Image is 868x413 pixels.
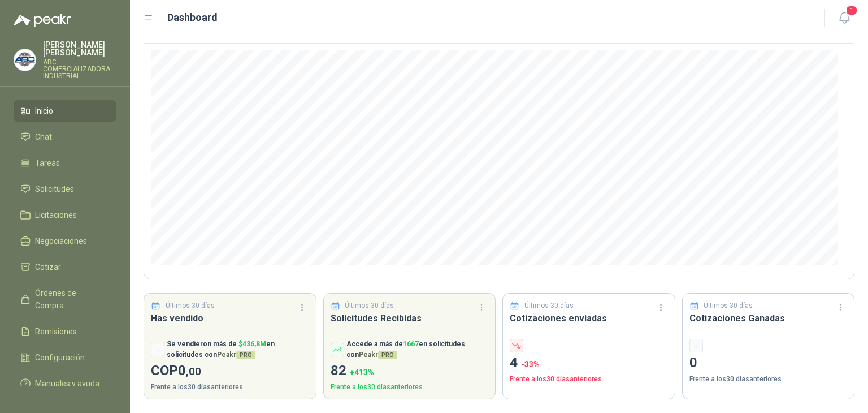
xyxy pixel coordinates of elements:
[689,339,703,352] div: -
[236,351,255,359] span: PRO
[35,157,60,169] span: Tareas
[510,352,668,374] p: 4
[834,8,854,28] button: 1
[14,126,116,148] a: Chat
[524,300,574,311] p: Últimos 30 días
[14,204,116,226] a: Licitaciones
[14,347,116,368] a: Configuración
[14,256,116,278] a: Cotizar
[43,59,116,79] p: ABC COMERCIALIZADORA INDUSTRIAL
[403,340,419,348] span: 1667
[43,41,116,57] p: [PERSON_NAME] [PERSON_NAME]
[35,351,85,364] span: Configuración
[14,100,116,122] a: Inicio
[167,10,218,25] h1: Dashboard
[167,339,309,360] p: Se vendieron más de en solicitudes con
[346,339,489,360] p: Accede a más de en solicitudes con
[510,311,668,325] h3: Cotizaciones enviadas
[14,230,116,252] a: Negociaciones
[217,351,255,359] span: Peakr
[14,282,116,316] a: Órdenes de Compra
[510,374,668,385] p: Frente a los 30 días anteriores
[35,105,53,117] span: Inicio
[151,311,309,325] h3: Has vendido
[14,373,116,394] a: Manuales y ayuda
[689,352,848,374] p: 0
[521,360,540,369] span: -33 %
[704,300,753,311] p: Últimos 30 días
[331,360,489,382] p: 82
[35,325,77,338] span: Remisiones
[378,351,397,359] span: PRO
[331,382,489,393] p: Frente a los 30 días anteriores
[845,5,858,16] span: 1
[151,360,309,382] p: COP
[35,131,52,143] span: Chat
[345,300,394,311] p: Últimos 30 días
[689,374,848,385] p: Frente a los 30 días anteriores
[359,351,397,359] span: Peakr
[151,343,164,356] div: -
[35,209,77,221] span: Licitaciones
[350,368,374,377] span: + 413 %
[14,321,116,342] a: Remisiones
[166,300,215,311] p: Últimos 30 días
[238,340,266,348] span: $ 436,8M
[14,178,116,200] a: Solicitudes
[35,183,74,195] span: Solicitudes
[14,14,71,27] img: Logo peakr
[35,235,87,247] span: Negociaciones
[35,377,99,390] span: Manuales y ayuda
[151,382,309,393] p: Frente a los 30 días anteriores
[689,311,848,325] h3: Cotizaciones Ganadas
[186,365,201,378] span: ,00
[331,311,489,325] h3: Solicitudes Recibidas
[178,363,201,378] span: 0
[14,49,36,71] img: Company Logo
[35,261,61,273] span: Cotizar
[35,287,106,312] span: Órdenes de Compra
[14,152,116,174] a: Tareas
